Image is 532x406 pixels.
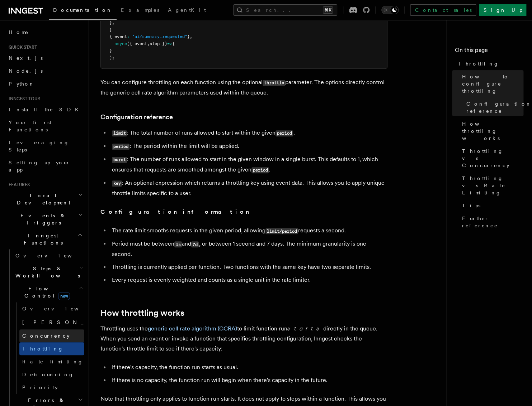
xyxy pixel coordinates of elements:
[49,2,117,20] a: Documentation
[6,44,37,50] span: Quick start
[462,202,480,209] span: Tips
[112,20,114,25] span: ,
[110,362,387,372] li: If there's capacity, the function run starts as usual.
[15,253,89,258] span: Overview
[191,241,199,247] code: 7d
[190,34,192,39] span: ,
[458,60,499,67] span: Throttling
[263,80,285,86] code: throttle
[459,117,523,145] a: How throttling works
[19,329,84,342] a: Concurrency
[19,381,84,394] a: Priority
[410,4,476,16] a: Contact sales
[22,333,70,339] span: Concurrency
[13,302,84,394] div: Flow Controlnew
[58,292,70,300] span: new
[127,41,147,46] span: ({ event
[459,199,523,212] a: Tips
[455,46,523,57] h4: On this page
[22,372,74,377] span: Debouncing
[110,141,387,151] li: : The period within the limit will be applied.
[112,144,130,150] code: period
[6,26,84,39] a: Home
[9,68,43,74] span: Node.js
[148,325,237,332] a: generic cell rate algorithm (GCRA)
[13,265,80,279] span: Steps & Workflows
[479,4,526,16] a: Sign Up
[22,346,63,352] span: Throttling
[167,41,172,46] span: =>
[127,34,130,39] span: :
[109,20,112,25] span: }
[287,325,323,332] em: starts
[6,212,78,226] span: Events & Triggers
[110,178,387,198] li: : An optional expression which returns a throttling key using event data. This allows you to appl...
[323,6,333,14] kbd: ⌘K
[9,160,70,173] span: Setting up your app
[112,130,127,136] code: limit
[174,241,182,247] code: 1s
[6,209,84,229] button: Events & Triggers
[100,324,387,354] p: Throttling uses the to limit function run directly in the queue. When you send an event or invoke...
[9,107,83,112] span: Install the SDK
[110,239,387,259] li: Period must be between and , or between 1 second and 7 days. The minimum granularity is one second.
[19,368,84,381] a: Debouncing
[462,148,523,169] span: Throttling vs Concurrency
[110,262,387,272] li: Throttling is currently applied per function. Two functions with the same key have two separate l...
[455,57,523,70] a: Throttling
[168,7,206,13] span: AgentKit
[19,355,84,368] a: Rate limiting
[110,154,387,175] li: : The number of runs allowed to start in the given window in a single burst. This defaults to 1, ...
[100,308,184,318] a: How throttling works
[172,41,175,46] span: {
[109,55,114,60] span: );
[110,275,387,285] li: Every request is evenly weighted and counts as a single unit in the rate limiter.
[187,34,190,39] span: }
[132,34,187,39] span: "ai/summary.requested"
[6,136,84,156] a: Leveraging Steps
[22,359,83,364] span: Rate limiting
[110,375,387,385] li: If there is no capacity, the function run will begin when there's capacity in the future.
[462,215,523,229] span: Further reference
[100,208,250,215] strong: Configuration information
[9,55,43,61] span: Next.js
[463,97,523,117] a: Configuration reference
[109,34,127,39] span: { event
[100,112,173,122] a: Configuration reference
[265,228,298,234] code: limit/period
[6,116,84,136] a: Your first Functions
[147,41,150,46] span: ,
[121,7,159,13] span: Examples
[109,48,112,53] span: }
[459,172,523,199] a: Throttling vs Rate Limiting
[112,157,127,163] code: burst
[9,140,69,153] span: Leveraging Steps
[276,130,293,136] code: period
[112,180,122,187] code: key
[114,41,127,46] span: async
[117,2,164,19] a: Examples
[9,120,51,132] span: Your first Functions
[22,319,127,325] span: [PERSON_NAME]
[6,189,84,209] button: Local Development
[19,302,84,315] a: Overview
[6,229,84,249] button: Inngest Functions
[109,27,112,32] span: }
[9,81,35,87] span: Python
[6,232,77,246] span: Inngest Functions
[19,315,84,329] a: [PERSON_NAME]
[164,2,210,19] a: AgentKit
[459,70,523,97] a: How to configure throttling
[13,282,84,302] button: Flow Controlnew
[22,306,96,311] span: Overview
[6,77,84,90] a: Python
[110,128,387,138] li: : The total number of runs allowed to start within the given .
[110,226,387,236] li: The rate limit smooths requests in the given period, allowing requests a second.
[466,100,532,115] span: Configuration reference
[13,249,84,262] a: Overview
[150,41,167,46] span: step })
[22,385,58,390] span: Priority
[6,156,84,176] a: Setting up your app
[13,285,79,299] span: Flow Control
[381,6,399,14] button: Toggle dark mode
